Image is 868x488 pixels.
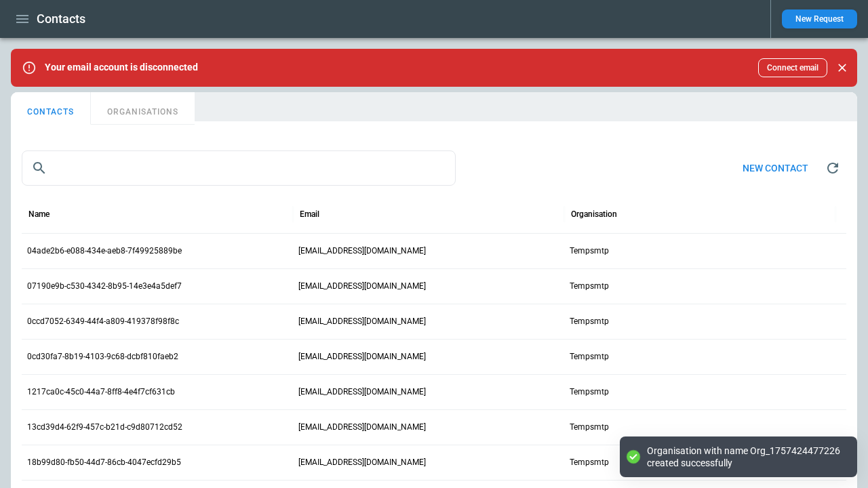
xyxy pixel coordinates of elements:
button: Connect email [758,58,827,77]
p: 0ccd7052-6349-44f4-a809-419378f98f8c [27,316,179,327]
p: Your email account is disconnected [45,62,198,73]
button: New contact [732,154,819,183]
p: 0cd30fa7-8b19-4103-9c68-dcbf810faeb2 [27,351,178,363]
p: [EMAIL_ADDRESS][DOMAIN_NAME] [298,245,426,257]
p: 04ade2b6-e088-434e-aeb8-7f49925889be [27,245,182,257]
p: Tempsmtp [570,422,609,433]
p: Tempsmtp [570,245,609,257]
button: New Request [782,9,857,28]
button: ORGANISATIONS [91,92,195,125]
div: Email [300,209,319,219]
p: Tempsmtp [570,351,609,363]
p: [EMAIL_ADDRESS][DOMAIN_NAME] [298,457,426,468]
div: dismiss [833,53,852,83]
h1: Contacts [37,11,85,27]
p: 13cd39d4-62f9-457c-b21d-c9d80712cd52 [27,422,182,433]
p: Tempsmtp [570,457,609,468]
p: [EMAIL_ADDRESS][DOMAIN_NAME] [298,316,426,327]
p: [EMAIL_ADDRESS][DOMAIN_NAME] [298,422,426,433]
p: 07190e9b-c530-4342-8b95-14e3e4a5def7 [27,281,182,292]
p: Tempsmtp [570,386,609,398]
p: Tempsmtp [570,281,609,292]
p: [EMAIL_ADDRESS][DOMAIN_NAME] [298,351,426,363]
p: 1217ca0c-45c0-44a7-8ff8-4e4f7cf631cb [27,386,175,398]
p: [EMAIL_ADDRESS][DOMAIN_NAME] [298,281,426,292]
div: Name [28,209,50,219]
div: Organisation [571,209,617,219]
button: CONTACTS [11,92,91,125]
button: Close [833,58,852,77]
p: Tempsmtp [570,316,609,327]
div: Organisation with name Org_1757424477226 created successfully [647,445,844,469]
p: 18b99d80-fb50-44d7-86cb-4047ecfd29b5 [27,457,181,468]
p: [EMAIL_ADDRESS][DOMAIN_NAME] [298,386,426,398]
